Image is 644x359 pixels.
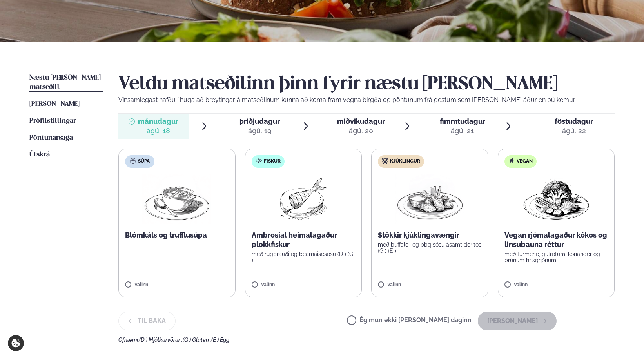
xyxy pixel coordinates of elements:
[29,150,50,160] a: Útskrá
[239,117,280,125] span: þriðjudagur
[130,158,136,164] img: soup.svg
[555,117,593,125] span: föstudagur
[278,174,328,224] img: fish.png
[183,337,211,343] span: (G ) Glúten ,
[29,133,73,143] a: Pöntunarsaga
[29,101,80,107] span: [PERSON_NAME]
[252,230,356,249] p: Ambrosial heimalagaður plokkfiskur
[8,335,24,351] a: Cookie settings
[522,174,591,224] img: Vegan.png
[138,117,178,125] span: mánudagur
[118,312,176,330] button: Til baka
[138,126,178,136] div: ágú. 18
[382,158,388,164] img: chicken.svg
[29,151,50,158] span: Útskrá
[337,117,385,125] span: miðvikudagur
[118,337,615,343] div: Ofnæmi:
[264,158,281,165] span: Fiskur
[138,158,150,165] span: Súpa
[378,230,482,240] p: Stökkir kjúklingavængir
[125,230,229,240] p: Blómkáls og trufflusúpa
[118,95,615,105] p: Vinsamlegast hafðu í huga að breytingar á matseðlinum kunna að koma fram vegna birgða og pöntunum...
[29,74,101,91] span: Næstu [PERSON_NAME] matseðill
[478,312,557,330] button: [PERSON_NAME]
[440,117,485,125] span: fimmtudagur
[337,126,385,136] div: ágú. 20
[504,251,608,263] p: með turmeric, gulrótum, kóríander og brúnum hrísgrjónum
[239,126,280,136] div: ágú. 19
[378,241,482,254] p: með buffalo- og bbq sósu ásamt doritos (G ) (E )
[517,158,533,165] span: Vegan
[29,134,73,141] span: Pöntunarsaga
[29,118,76,124] span: Prófílstillingar
[395,174,464,224] img: Chicken-wings-legs.png
[555,126,593,136] div: ágú. 22
[504,230,608,249] p: Vegan rjómalagaður kókos og linsubauna réttur
[508,158,515,164] img: Vegan.svg
[118,73,615,95] h2: Veldu matseðilinn þinn fyrir næstu [PERSON_NAME]
[139,337,183,343] span: (D ) Mjólkurvörur ,
[390,158,420,165] span: Kjúklingur
[440,126,485,136] div: ágú. 21
[252,251,356,263] p: með rúgbrauði og bearnaisesósu (D ) (G )
[29,100,80,109] a: [PERSON_NAME]
[211,337,229,343] span: (E ) Egg
[142,174,211,224] img: Soup.png
[29,116,76,126] a: Prófílstillingar
[256,158,262,164] img: fish.svg
[29,73,103,92] a: Næstu [PERSON_NAME] matseðill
